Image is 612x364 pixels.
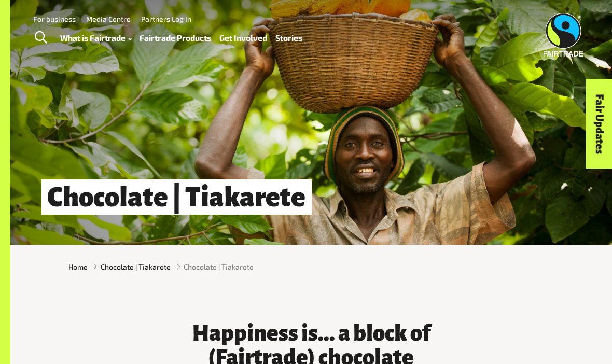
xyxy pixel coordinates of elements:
[68,261,88,272] a: Home
[275,31,302,45] a: Stories
[28,25,53,51] a: Toggle Search
[41,179,312,215] h1: Chocolate | Tiakarete
[141,15,191,23] a: Partners Log In
[140,31,211,45] a: Fairtrade Products
[184,261,254,272] span: Chocolate | Tiakarete
[60,31,132,45] a: What is Fairtrade
[101,261,171,272] a: Chocolate | Tiakarete
[219,31,267,45] a: Get Involved
[33,15,76,23] a: For business
[86,15,131,23] a: Media Centre
[543,13,583,57] img: Fairtrade Australia New Zealand logo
